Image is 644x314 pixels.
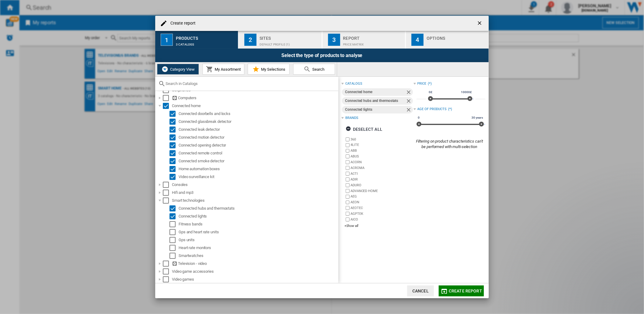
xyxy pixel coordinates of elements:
span: Search [311,67,325,72]
label: ADIR [351,177,413,182]
md-checkbox: Select [169,142,179,148]
div: 2 [244,34,257,46]
md-checkbox: Select [169,150,179,156]
div: Report [343,33,403,40]
span: 0£ [428,90,434,95]
md-checkbox: Select [169,221,179,227]
md-checkbox: Select [169,229,179,235]
div: Options [427,33,486,40]
input: brand.name [346,201,350,204]
button: 1 Products 3 catalogs [155,31,239,49]
div: Fitness bands [179,221,337,227]
span: Category View [169,67,195,72]
button: My Assortment [203,64,244,75]
div: Default profile (1) [260,40,319,46]
md-checkbox: Select [169,111,179,117]
div: Connected hubs and thermostats [179,205,337,211]
div: Connected lights [345,106,405,113]
div: 3 [328,34,340,46]
div: Brands [345,116,358,120]
div: Sites [260,33,319,40]
md-checkbox: Select [163,182,172,188]
div: Consoles [172,182,337,188]
span: 30 years [471,115,484,120]
button: My Selections [248,64,290,75]
div: Filtering on product characteristics can't be performed with multi-selection [414,139,485,150]
div: Computers [172,95,337,101]
label: AGPTEK [351,211,413,216]
button: Deselect all [344,124,384,135]
div: Video surveillance kit [179,174,337,180]
md-dialog: Create report ... [155,16,489,299]
input: brand.name [346,183,350,187]
input: brand.name [346,189,350,193]
input: brand.name [346,166,350,170]
md-checkbox: Select [169,213,179,219]
span: 10000£ [460,90,473,95]
md-checkbox: Select [169,237,179,243]
md-checkbox: Select [163,268,172,275]
md-checkbox: Select [169,205,179,211]
input: brand.name [346,143,350,147]
input: brand.name [346,195,350,199]
input: Search in Catalogs [166,81,335,86]
div: Connected doorbells and locks [179,111,337,117]
md-checkbox: Select [169,158,179,164]
label: ACROMA [351,166,413,170]
span: Create report [449,289,482,293]
label: AEON [351,200,413,204]
div: Video games [172,276,337,282]
div: Heart rate monitors [179,245,337,251]
ng-md-icon: Remove [406,107,413,114]
div: Connected hubs and thermostats [345,97,405,105]
md-checkbox: Select [163,190,172,196]
button: 4 Options [406,31,489,49]
label: ACORN [351,160,413,164]
img: wiser-icon-white.png [161,66,169,73]
div: Select the type of products to analyse [155,49,489,62]
label: AICO [351,217,413,222]
button: Search [293,64,335,75]
md-checkbox: Select [169,119,179,125]
input: brand.name [346,177,350,181]
span: 0 [417,115,421,120]
ng-md-icon: Remove [406,89,413,96]
div: Hifi and mp3 [172,190,337,196]
div: Connected smoke detector [179,158,337,164]
input: brand.name [346,149,350,153]
input: brand.name [346,160,350,164]
div: catalogs [345,81,362,86]
div: Gps units [179,237,337,243]
button: Cancel [407,285,434,296]
label: ADURO [351,183,413,187]
div: Price [418,81,427,86]
div: Connected home [172,103,337,109]
div: Connected remote control [179,150,337,156]
input: brand.name [346,206,350,210]
div: Products [176,33,236,40]
div: +Show all [344,224,413,228]
input: brand.name [346,212,350,216]
div: Age of products [418,107,447,112]
label: ABUS [351,154,413,159]
div: Connected opening detector [179,142,337,148]
label: AEOTEC [351,206,413,210]
md-checkbox: Select [169,127,179,133]
md-checkbox: Select [163,276,172,282]
md-checkbox: Select [163,95,172,101]
input: brand.name [346,172,350,176]
div: 3 catalogs [176,40,236,46]
span: My Selections [260,67,285,72]
md-checkbox: Select [163,103,172,109]
md-checkbox: Select [169,166,179,172]
div: Home automation boxes [179,166,337,172]
label: AEG [351,194,413,199]
md-checkbox: Select [169,174,179,180]
button: 2 Sites Default profile (1) [239,31,322,49]
label: 360 [351,137,413,142]
div: 4 [411,34,424,46]
button: 3 Report Price Matrix [323,31,406,49]
div: Connected motion detector [179,134,337,140]
div: Gps and heart rate units [179,229,337,235]
button: Category View [157,64,199,75]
